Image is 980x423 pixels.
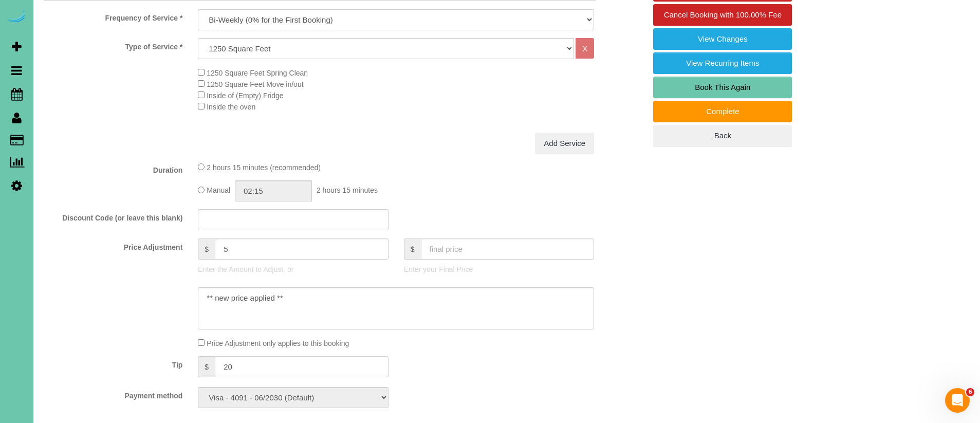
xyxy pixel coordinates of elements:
a: Complete [653,101,792,122]
span: 1250 Square Feet Spring Clean [207,69,308,77]
span: 1250 Square Feet Move in/out [207,80,303,88]
a: Book This Again [653,77,792,98]
label: Duration [36,161,190,175]
label: Type of Service * [36,38,190,52]
a: View Recurring Items [653,52,792,74]
label: Frequency of Service * [36,9,190,23]
span: 2 hours 15 minutes (recommended) [207,163,321,172]
span: Cancel Booking with 100.00% Fee [664,10,782,19]
span: Price Adjustment only applies to this booking [207,339,349,347]
span: Manual [207,187,230,195]
span: $ [198,356,215,377]
span: $ [198,238,215,260]
a: View Changes [653,28,792,50]
span: 6 [966,388,974,396]
span: Inside of (Empty) Fridge [207,91,283,100]
label: Discount Code (or leave this blank) [36,209,190,223]
input: final price [421,238,595,260]
p: Enter the Amount to Adjust, or [198,264,388,274]
a: Cancel Booking with 100.00% Fee [653,4,792,26]
span: $ [404,238,421,260]
iframe: Intercom live chat [945,388,970,413]
label: Price Adjustment [36,238,190,252]
a: Back [653,125,792,146]
img: Automaid Logo [6,10,27,25]
label: Tip [36,356,190,370]
a: Add Service [535,133,594,154]
span: Inside the oven [207,103,255,111]
p: Enter your Final Price [404,264,594,274]
span: 2 hours 15 minutes [317,187,378,195]
label: Payment method [36,387,190,401]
